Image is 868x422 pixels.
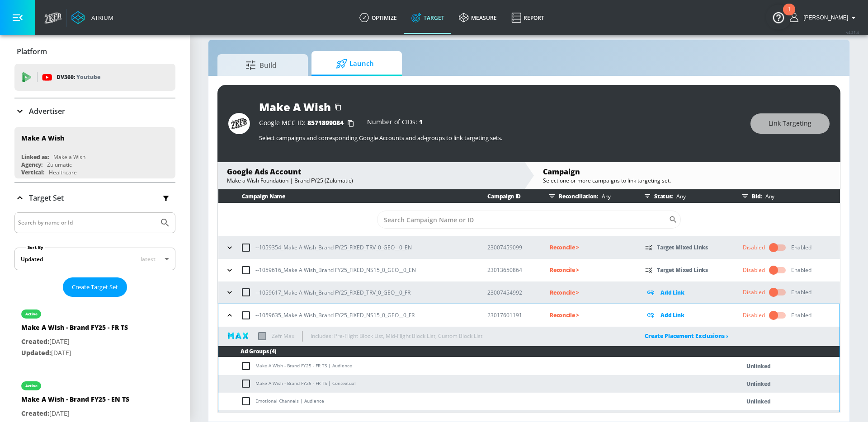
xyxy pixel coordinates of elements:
div: Make A Wish [259,99,331,114]
p: Any [762,192,774,201]
span: Updated: [21,348,51,357]
p: Unlinked [746,396,771,407]
div: Number of CIDs: [367,119,423,128]
div: activeMake A Wish - Brand FY25 - FR TSCreated:[DATE]Updated:[DATE] [14,300,175,365]
span: login as: anthony.rios@zefr.com [800,14,848,21]
div: Enabled [791,244,811,252]
div: Target Set [14,183,175,213]
p: 23007454992 [487,288,535,297]
div: Search CID Name or Number [377,211,681,229]
p: Unlinked [746,361,771,371]
div: Atrium [88,14,113,22]
p: Any [598,192,611,201]
input: Search Campaign Name or ID [377,211,669,229]
div: Campaign [543,167,831,177]
div: Reconciliation: [545,189,631,203]
p: Reconcile > [550,242,631,253]
div: Google Ads Account [227,167,515,177]
p: Target Set [29,193,64,203]
div: Enabled [791,311,811,319]
a: Create Placement Exclusions › [645,332,728,340]
div: Google Ads AccountMake a Wish Foundation | Brand FY25 (Zulumatic) [218,162,524,189]
span: Created: [21,409,49,417]
div: Make A Wish - Brand FY25 - EN TS [21,395,129,408]
p: --1059354_Make A Wish_Brand FY25_FIXED_TRV_0_GEO__0_EN [255,243,412,252]
p: 23007459099 [487,243,535,252]
p: Includes: Pre-Flight Block List, Mid-Flight Block List, Custom Block List [311,331,482,341]
th: Campaign Name [218,189,473,203]
div: Advertiser [14,98,175,124]
p: Reconcile > [550,265,631,275]
p: Zefr Max [272,331,294,341]
p: [DATE] [21,336,128,347]
div: DV360: Youtube [14,64,175,91]
button: Open Resource Center, 1 new notification [766,5,791,30]
div: Healthcare [49,169,77,176]
p: --1059616_Make A Wish_Brand FY25_FIXED_NS15_0_GEO__0_EN [255,265,416,275]
td: Make A Wish - Brand FY25 - FR TS | Audience [218,357,722,375]
th: Ad Groups (4) [218,346,840,357]
span: Create Target Set [72,282,118,292]
div: 1 [788,9,791,21]
div: Add Link [645,310,728,320]
div: Make a Wish [53,153,85,161]
span: Created: [21,337,49,346]
td: Make A Wish - Brand FY25 - FR TS | Contextual [218,375,722,393]
input: Search by name or Id [18,217,155,229]
button: [PERSON_NAME] [790,12,859,23]
a: Target [404,1,452,34]
div: Disabled [743,288,765,296]
label: Sort By [26,244,45,250]
div: Disabled [743,311,765,319]
span: v 4.25.4 [846,30,859,35]
div: Select one or more campaigns to link targeting set. [543,177,831,184]
p: Youtube [76,72,100,82]
div: Bid: [738,189,835,203]
div: Make a Wish Foundation | Brand FY25 (Zulumatic) [227,177,515,184]
p: Add Link [660,310,684,320]
p: Select campaigns and corresponding Google Accounts and ad-groups to link targeting sets. [259,134,741,142]
div: Disabled [743,266,765,274]
span: 1 [419,117,423,126]
div: active [25,384,38,388]
p: Unlinked [746,379,771,389]
span: Launch [321,53,389,75]
div: Enabled [791,288,811,296]
p: DV360: [57,72,100,82]
div: Google MCC ID: [259,119,358,128]
span: 8571899084 [307,118,344,127]
p: Target Mixed Links [657,242,708,253]
p: 23013650864 [487,265,535,275]
div: Platform [14,39,175,64]
th: Campaign ID [473,189,535,203]
div: Disabled [743,244,765,252]
p: Target Mixed Links [657,265,708,275]
p: Add Link [660,287,684,298]
p: [DATE] [21,408,129,419]
button: Create Target Set [63,277,127,297]
span: latest [141,255,156,263]
div: Make A Wish [21,134,64,142]
div: Agency: [21,161,42,169]
a: optimize [352,1,404,34]
a: Atrium [71,11,113,24]
p: Reconcile > [550,287,631,298]
div: Status: [641,189,728,203]
div: Make A WishLinked as:Make a WishAgency:ZulumaticVertical:Healthcare [14,127,175,178]
div: active [25,312,38,316]
div: Enabled [791,266,811,274]
div: Reconcile > [550,310,631,320]
p: [DATE] [21,347,128,359]
div: Updated [21,255,43,263]
p: Advertiser [29,106,65,116]
div: Zulumatic [47,161,72,169]
div: Vertical: [21,169,44,176]
p: 23017601191 [487,310,535,320]
td: Emotional Channels | Audience [218,393,722,410]
p: --1059635_Make A Wish_Brand FY25_FIXED_NS15_0_GEO__0_FR [255,310,415,320]
a: measure [452,1,504,34]
p: --1059617_Make A Wish_Brand FY25_FIXED_TRV_0_GEO__0_FR [255,288,410,297]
